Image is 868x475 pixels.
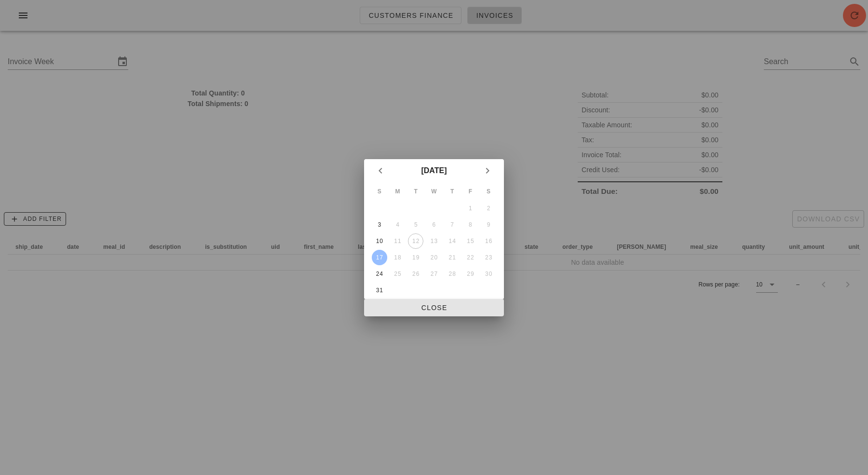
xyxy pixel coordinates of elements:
[372,266,387,282] button: 24
[417,161,450,180] button: [DATE]
[372,271,387,277] div: 24
[407,183,424,200] th: T
[364,299,504,316] button: Close
[372,254,387,261] div: 17
[372,238,387,244] div: 10
[372,162,389,179] button: Previous month
[371,183,388,200] th: S
[389,183,407,200] th: M
[372,233,387,249] button: 10
[372,250,387,265] button: 17
[372,221,387,228] div: 3
[372,287,387,294] div: 31
[444,183,461,200] th: T
[425,183,443,200] th: W
[479,162,496,179] button: Next month
[372,283,387,298] button: 31
[462,183,479,200] th: F
[372,217,387,232] button: 3
[372,304,496,312] span: Close
[480,183,497,200] th: S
